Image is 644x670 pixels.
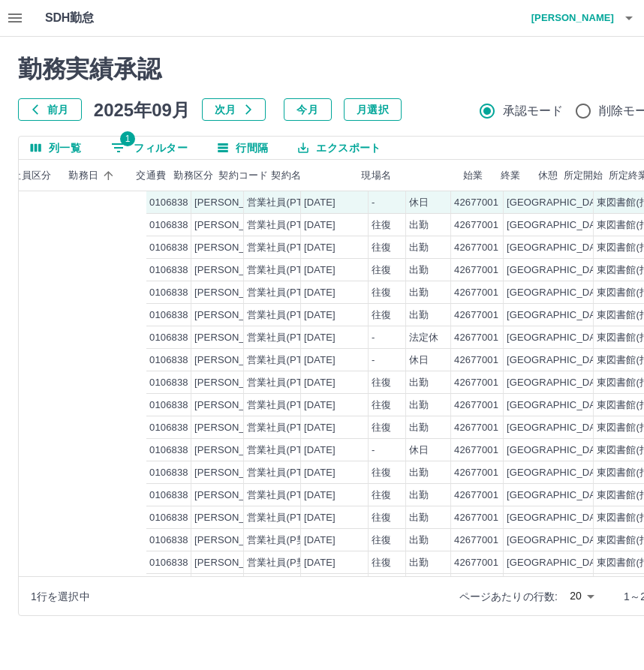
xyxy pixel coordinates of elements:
[68,160,98,191] div: 勤務日
[304,488,336,503] div: [DATE]
[8,160,65,191] div: 社員区分
[149,421,188,435] div: 0106838
[215,160,268,191] div: 契約コード
[454,241,498,255] div: 42677001
[194,443,276,458] div: [PERSON_NAME]
[372,286,391,300] div: 往復
[149,533,188,548] div: 0106838
[194,556,276,570] div: [PERSON_NAME]
[149,263,188,278] div: 0106838
[149,556,188,570] div: 0106838
[507,376,610,390] div: [GEOGRAPHIC_DATA]
[149,443,188,458] div: 0106838
[507,488,610,503] div: [GEOGRAPHIC_DATA]
[538,160,558,191] div: 休憩
[503,102,564,120] span: 承認モード
[448,160,486,191] div: 始業
[372,488,391,503] div: 往復
[304,196,336,210] div: [DATE]
[564,585,600,607] div: 20
[206,137,280,159] button: 行間隔
[120,131,135,146] span: 1
[409,511,429,525] div: 出勤
[409,286,429,300] div: 出勤
[19,137,93,159] button: 列選択
[247,263,326,278] div: 営業社員(PT契約)
[304,353,336,368] div: [DATE]
[561,160,606,191] div: 所定開始
[454,421,498,435] div: 42677001
[486,160,523,191] div: 終業
[372,218,391,233] div: 往復
[454,443,498,458] div: 42677001
[372,511,391,525] div: 往復
[304,533,336,548] div: [DATE]
[149,398,188,413] div: 0106838
[454,398,498,413] div: 42677001
[409,218,429,233] div: 出勤
[409,466,429,480] div: 出勤
[507,533,610,548] div: [GEOGRAPHIC_DATA]
[501,160,520,191] div: 終業
[304,398,336,413] div: [DATE]
[507,218,610,233] div: [GEOGRAPHIC_DATA]
[507,353,610,368] div: [GEOGRAPHIC_DATA]
[523,160,561,191] div: 休憩
[454,353,498,368] div: 42677001
[149,308,188,323] div: 0106838
[358,160,448,191] div: 現場名
[284,98,332,121] button: 今月
[149,376,188,390] div: 0106838
[149,331,188,345] div: 0106838
[454,376,498,390] div: 42677001
[372,533,391,548] div: 往復
[247,398,326,413] div: 営業社員(PT契約)
[11,160,51,191] div: 社員区分
[194,241,276,255] div: [PERSON_NAME]
[202,98,266,121] button: 次月
[361,160,390,191] div: 現場名
[170,160,215,191] div: 勤務区分
[247,241,326,255] div: 営業社員(PT契約)
[507,556,610,570] div: [GEOGRAPHIC_DATA]
[507,398,610,413] div: [GEOGRAPHIC_DATA]
[454,286,498,300] div: 42677001
[409,331,438,345] div: 法定休
[247,196,326,210] div: 営業社員(PT契約)
[564,160,603,191] div: 所定開始
[507,421,610,435] div: [GEOGRAPHIC_DATA]
[271,160,300,191] div: 契約名
[304,556,336,570] div: [DATE]
[409,308,429,323] div: 出勤
[409,556,429,570] div: 出勤
[304,331,336,345] div: [DATE]
[149,488,188,503] div: 0106838
[133,160,170,191] div: 交通費
[94,98,190,121] h5: 2025年09月
[194,533,276,548] div: [PERSON_NAME]
[247,533,320,548] div: 営業社員(P契約)
[372,466,391,480] div: 往復
[304,443,336,458] div: [DATE]
[304,376,336,390] div: [DATE]
[149,241,188,255] div: 0106838
[268,160,358,191] div: 契約名
[194,263,276,278] div: [PERSON_NAME]
[194,353,276,368] div: [PERSON_NAME]
[194,331,276,345] div: [PERSON_NAME]
[507,263,610,278] div: [GEOGRAPHIC_DATA]
[507,443,610,458] div: [GEOGRAPHIC_DATA]
[409,443,429,458] div: 休日
[149,353,188,368] div: 0106838
[372,196,375,210] div: -
[372,308,391,323] div: 往復
[304,286,336,300] div: [DATE]
[372,443,375,458] div: -
[149,511,188,525] div: 0106838
[173,160,213,191] div: 勤務区分
[194,376,276,390] div: [PERSON_NAME]
[304,308,336,323] div: [DATE]
[372,398,391,413] div: 往復
[149,466,188,480] div: 0106838
[454,196,498,210] div: 42677001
